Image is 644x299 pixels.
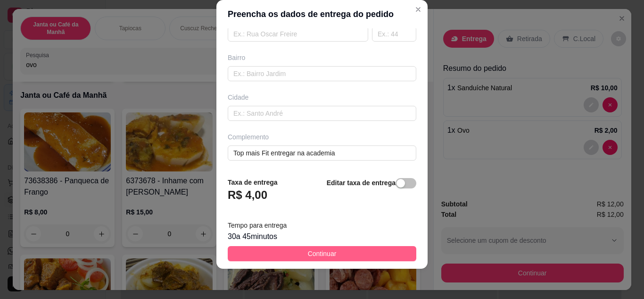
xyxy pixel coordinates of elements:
[228,26,368,42] input: Ex.: Rua Oscar Freire
[228,53,416,62] div: Bairro
[228,179,278,186] strong: Taxa de entrega
[228,106,416,121] input: Ex.: Santo André
[228,145,416,161] input: ex: próximo ao posto de gasolina
[228,231,416,242] div: 30 a 45 minutos
[372,26,416,42] input: Ex.: 44
[308,248,337,259] span: Continuar
[327,179,396,187] strong: Editar taxa de entrega
[411,2,426,17] button: Close
[228,93,416,102] div: Cidade
[228,132,416,142] div: Complemento
[228,246,416,261] button: Continuar
[228,188,267,203] h3: R$ 4,00
[228,222,287,229] span: Tempo para entrega
[228,66,416,81] input: Ex.: Bairro Jardim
